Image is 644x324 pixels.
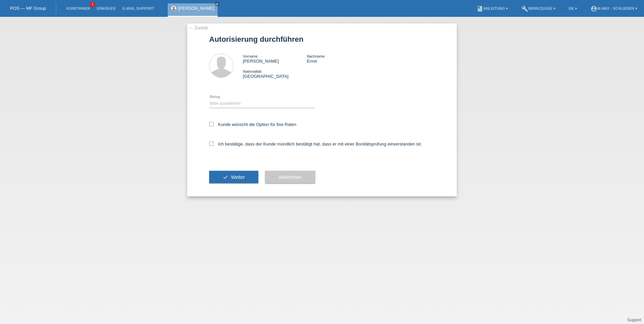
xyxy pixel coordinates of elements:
[279,174,302,180] span: Abbrechen
[223,174,228,180] i: check
[209,171,258,184] button: check Weiter
[216,2,219,6] i: close
[243,54,307,64] div: [PERSON_NAME]
[265,171,315,184] button: Abbrechen
[178,6,214,11] a: [PERSON_NAME]
[566,6,580,10] a: DE ▾
[189,25,208,30] a: ← Zurück
[90,2,95,7] span: 1
[587,6,641,10] a: account_circlem-way - Schlieren ▾
[627,318,641,322] a: Support
[307,54,371,64] div: Ermir
[209,122,296,127] label: Kunde wünscht die Option für fixe Raten
[119,6,158,10] a: E-Mail Support
[307,54,325,58] span: Nachname
[209,141,422,147] label: Ich bestätige, dass der Kunde mündlich bestätigt hat, dass er mit einer Bonitätsprüfung einversta...
[473,6,511,10] a: bookAnleitung ▾
[521,5,528,12] i: build
[231,174,245,180] span: Weiter
[93,6,119,10] a: Einkäufe
[215,2,220,6] a: close
[243,69,307,79] div: [GEOGRAPHIC_DATA]
[209,35,435,43] h1: Autorisierung durchführen
[477,5,483,12] i: book
[10,6,46,11] a: POS — MF Group
[243,54,258,58] span: Vorname
[590,5,597,12] i: account_circle
[518,6,559,10] a: buildWerkzeuge ▾
[243,69,261,73] span: Nationalität
[63,6,93,10] a: Kund*innen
